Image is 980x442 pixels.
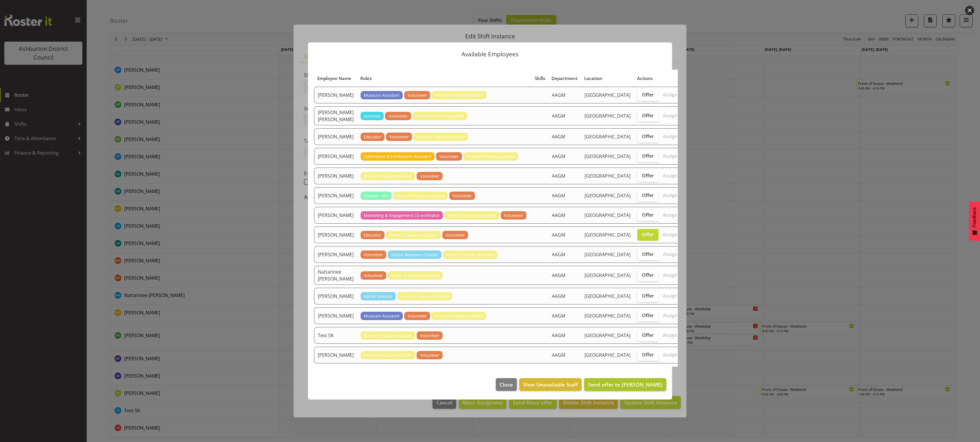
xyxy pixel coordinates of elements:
span: Volunteer [389,134,409,140]
span: Front of House Assistant [389,232,438,238]
span: Front of House Assistant [401,293,449,300]
p: Available Employees [314,51,666,57]
span: AAGM [552,192,565,199]
span: Offer [642,173,654,179]
td: [PERSON_NAME] [314,226,357,243]
span: AAGM [552,352,565,358]
span: Volunteer [420,173,439,179]
span: Offer [642,192,654,198]
span: Front of House Assistant [448,212,496,219]
span: Front of House Assistant [467,153,515,160]
span: AAGM [552,113,565,119]
td: [PERSON_NAME] [314,288,357,304]
span: AAGM [552,251,565,258]
span: Offer [642,153,654,159]
span: Front of House Assistant [416,113,464,119]
span: Museum Assistant [364,92,400,99]
td: [PERSON_NAME] [314,148,357,165]
span: Offer [642,332,654,338]
span: Volunteer [446,232,465,238]
span: Offer [642,251,654,257]
span: Volunteer [420,352,439,359]
span: Assign [663,153,677,159]
span: Volunteer [420,333,439,339]
td: [PERSON_NAME] [314,347,357,363]
span: AAGM [552,173,565,179]
span: Volunteer [408,92,427,99]
td: [PERSON_NAME] [314,207,357,224]
span: Volunteer [389,113,408,119]
span: Assign [663,251,677,257]
td: Nattarinee [PERSON_NAME] [314,266,357,285]
td: [PERSON_NAME] [314,187,357,204]
span: Front of House Assistant [435,92,483,99]
span: Assign [663,212,677,218]
span: Marketing & Engagement Co-ordinator [364,212,440,219]
span: Assign [663,133,677,139]
span: Offer [642,212,654,218]
span: Offer [642,232,654,237]
span: Front of House Assistant [446,252,494,258]
span: AAGM [552,232,565,238]
span: Assign [663,272,677,278]
span: AAGM [552,212,565,218]
td: [PERSON_NAME] [314,307,357,324]
span: Volunteer [452,193,472,199]
span: Senior Museum Curator [391,252,438,258]
span: [GEOGRAPHIC_DATA] [584,332,630,339]
span: Front of House Assistant [364,173,412,179]
span: AAGM [552,313,565,319]
span: Volunteer [439,153,459,160]
span: Assign [663,332,677,338]
span: AAGM [552,293,565,299]
span: Actions [637,75,653,82]
span: Educator [364,134,381,140]
span: Archivist [364,113,381,119]
span: Front of House Assistant [396,193,445,199]
span: Assign [663,232,677,237]
span: [GEOGRAPHIC_DATA] [584,293,630,299]
span: Feedback [972,207,977,227]
span: Assign [663,192,677,198]
span: Offer [642,113,654,118]
span: [GEOGRAPHIC_DATA] [584,153,630,159]
button: Close [496,378,517,391]
button: View Unavailable Staff [519,378,581,391]
span: View Unavailable Staff [523,381,578,388]
td: [PERSON_NAME] [314,128,357,145]
span: Assign [663,113,677,118]
span: Skills [535,75,545,82]
span: Offer [642,272,654,278]
span: Volunteer [364,252,383,258]
span: [GEOGRAPHIC_DATA] [584,133,630,140]
span: [GEOGRAPHIC_DATA] [584,272,630,278]
span: Curator - Art [364,193,388,199]
span: Front of House Assistant [364,352,412,359]
span: Department [552,75,578,82]
td: [PERSON_NAME] [PERSON_NAME] [314,106,357,125]
span: Close [500,381,513,388]
span: Volunteer [364,272,383,279]
span: Assign [663,92,677,98]
td: Test SK [314,327,357,344]
span: Assign [663,352,677,358]
span: Front of House Assistant [391,272,439,279]
span: AAGM Director [364,293,393,300]
span: [GEOGRAPHIC_DATA] [584,352,630,358]
span: [GEOGRAPHIC_DATA] [584,192,630,199]
span: Offer [642,293,654,299]
td: [PERSON_NAME] [314,246,357,263]
span: [GEOGRAPHIC_DATA] [584,313,630,319]
span: AAGM [552,92,565,98]
span: Offer [642,92,654,98]
span: [GEOGRAPHIC_DATA] [584,173,630,179]
span: Offer [642,313,654,318]
td: [PERSON_NAME] [314,168,357,184]
span: [GEOGRAPHIC_DATA] [584,212,630,218]
span: Send offer to [PERSON_NAME] [588,381,662,388]
span: Assign [663,173,677,179]
span: [GEOGRAPHIC_DATA] [584,251,630,258]
td: [PERSON_NAME] [314,87,357,103]
button: Send offer to [PERSON_NAME] [584,378,666,391]
span: AAGM [552,272,565,278]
